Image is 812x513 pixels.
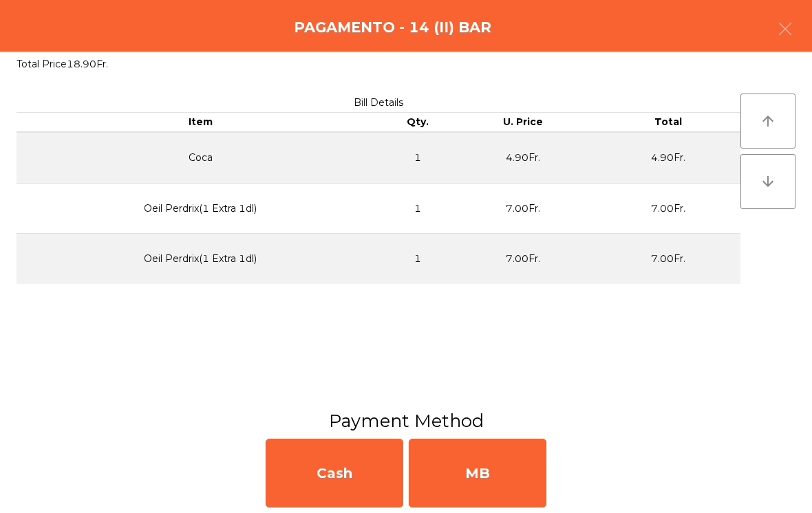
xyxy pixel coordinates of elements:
[17,234,385,284] td: Oeil Perdrix
[596,113,740,132] th: Total
[740,94,795,149] button: arrow_upward
[199,202,257,215] span: (1 Extra 1dl)
[385,183,451,234] td: 1
[10,408,802,433] h3: Payment Method
[199,252,257,265] span: (1 Extra 1dl)
[451,183,595,234] td: 7.00Fr.
[596,132,740,184] td: 4.90Fr.
[17,113,385,132] th: Item
[67,58,108,70] span: 18.90Fr.
[451,113,595,132] th: U. Price
[740,154,795,209] button: arrow_downward
[17,183,385,234] td: Oeil Perdrix
[385,234,451,284] td: 1
[760,113,776,129] i: arrow_upward
[266,439,403,507] div: Cash
[385,132,451,184] td: 1
[596,183,740,234] td: 7.00Fr.
[354,96,403,109] span: Bill Details
[760,173,776,190] i: arrow_downward
[409,439,546,507] div: MB
[17,58,67,70] span: Total Price
[596,234,740,284] td: 7.00Fr.
[294,17,491,38] h4: Pagamento - 14 (II) BAR
[17,132,385,184] td: Coca
[451,132,595,184] td: 4.90Fr.
[451,234,595,284] td: 7.00Fr.
[385,113,451,132] th: Qty.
